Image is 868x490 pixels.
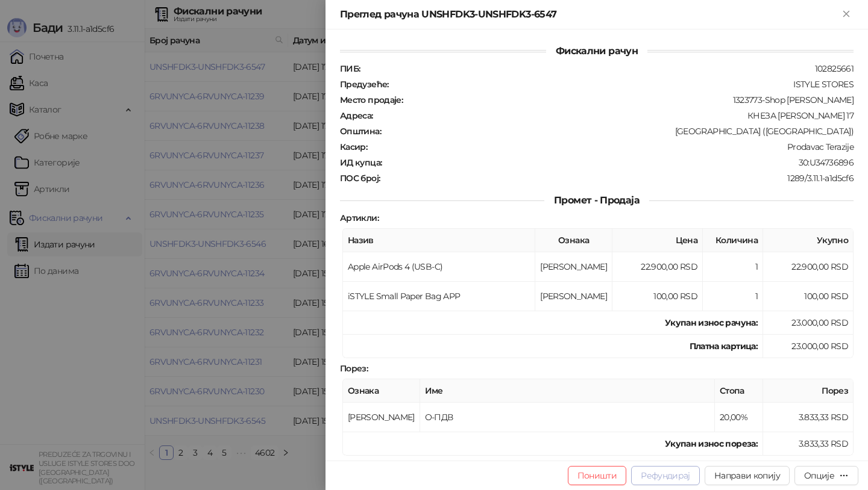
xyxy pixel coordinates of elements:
[763,379,854,403] th: Порез
[544,194,649,206] span: Промет - Продаја
[383,157,855,168] div: 30:U34736896
[631,466,700,485] button: Рефундирај
[703,229,763,252] th: Количина
[340,79,389,90] strong: Предузеће :
[763,229,854,252] th: Укупно
[794,466,858,485] button: Опције
[368,141,855,152] div: Prodavac Terazije
[361,63,855,74] div: 102825661
[546,45,647,57] span: Фискални рачун
[420,379,715,403] th: Име
[715,379,763,403] th: Стопа
[763,403,854,432] td: 3.833,33 RSD
[612,252,703,282] td: 22.900,00 RSD
[665,317,758,328] strong: Укупан износ рачуна :
[535,282,612,311] td: [PERSON_NAME]
[715,403,763,432] td: 20,00%
[343,403,420,432] td: [PERSON_NAME]
[340,173,380,184] strong: ПОС број :
[381,173,855,184] div: 1289/3.11.1-a1d5cf6
[568,466,627,485] button: Поништи
[340,63,360,74] strong: ПИБ :
[343,379,420,403] th: Ознака
[340,157,382,168] strong: ИД купца :
[804,470,834,481] div: Опције
[343,252,535,282] td: Apple AirPods 4 (USB-C)
[714,470,780,481] span: Направи копију
[703,252,763,282] td: 1
[535,252,612,282] td: [PERSON_NAME]
[374,110,855,121] div: КНЕЗА [PERSON_NAME] 17
[340,126,381,137] strong: Општина :
[340,110,373,121] strong: Адреса :
[420,403,715,432] td: О-ПДВ
[535,229,612,252] th: Ознака
[343,229,535,252] th: Назив
[612,282,703,311] td: 100,00 RSD
[340,363,368,374] strong: Порез :
[382,126,855,137] div: [GEOGRAPHIC_DATA] ([GEOGRAPHIC_DATA])
[839,7,854,22] button: Close
[690,341,758,352] strong: Платна картица :
[763,252,854,282] td: 22.900,00 RSD
[763,432,854,456] td: 3.833,33 RSD
[763,311,854,335] td: 23.000,00 RSD
[763,282,854,311] td: 100,00 RSD
[705,466,790,485] button: Направи копију
[612,229,703,252] th: Цена
[763,335,854,358] td: 23.000,00 RSD
[703,282,763,311] td: 1
[340,95,403,105] strong: Место продаје :
[340,7,839,22] div: Преглед рачуна UNSHFDK3-UNSHFDK3-6547
[340,212,379,223] strong: Артикли :
[404,95,855,105] div: 1323773-Shop [PERSON_NAME]
[343,282,535,311] td: iSTYLE Small Paper Bag APP
[340,141,367,152] strong: Касир :
[665,438,758,449] strong: Укупан износ пореза:
[390,79,855,90] div: ISTYLE STORES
